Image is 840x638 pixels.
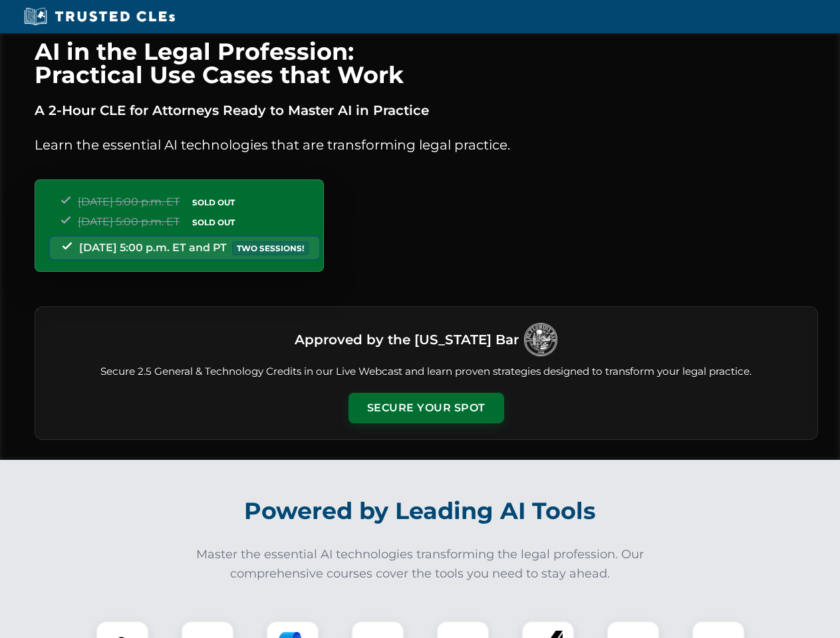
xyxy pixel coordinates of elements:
img: Logo [524,323,557,356]
h2: Powered by Leading AI Tools [52,488,789,534]
span: SOLD OUT [188,195,239,209]
p: Master the essential AI technologies transforming the legal profession. Our comprehensive courses... [188,545,653,584]
button: Secure Your Spot [349,393,504,423]
img: Trusted CLEs [20,7,179,27]
p: Learn the essential AI technologies that are transforming legal practice. [35,134,818,156]
h3: Approved by the [US_STATE] Bar [295,328,519,352]
span: [DATE] 5:00 p.m. ET [78,215,180,228]
span: [DATE] 5:00 p.m. ET [78,195,180,208]
span: SOLD OUT [188,215,239,229]
p: A 2-Hour CLE for Attorneys Ready to Master AI in Practice [35,100,818,121]
h1: AI in the Legal Profession: Practical Use Cases that Work [35,40,818,86]
p: Secure 2.5 General & Technology Credits in our Live Webcast and learn proven strategies designed ... [51,364,801,379]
